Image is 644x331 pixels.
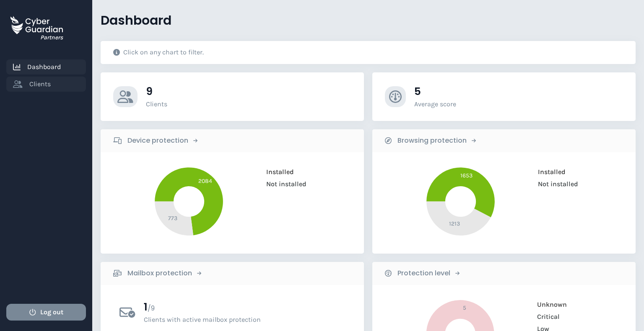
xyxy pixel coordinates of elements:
[113,298,351,327] button: filter by active mailbox protection
[6,77,86,92] a: Clients
[123,48,204,56] p: Click on any chart to filter.
[144,300,345,313] h3: 1
[27,62,61,72] span: Dashboard
[29,79,51,89] span: Clients
[260,180,306,188] span: Not installed
[532,180,578,188] span: Not installed
[146,85,352,98] h3: 9
[146,100,352,108] p: Clients
[260,168,294,176] span: Installed
[127,268,192,278] b: Mailbox protection
[148,303,155,313] span: / 9
[127,136,188,146] b: Device protection
[40,307,63,317] span: Log out
[101,13,636,28] h3: Dashboard
[40,34,63,41] h3: Partners
[532,313,561,321] span: Critical
[414,85,623,98] h3: 5
[532,300,568,308] span: Unknown
[397,268,450,278] b: Protection level
[6,59,86,74] a: Dashboard
[532,168,566,176] span: Installed
[144,316,345,324] p: Clients with active mailbox protection
[10,10,63,43] a: Partners
[414,100,623,108] p: Average score
[6,304,86,321] button: Log out
[397,136,467,146] b: Browsing protection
